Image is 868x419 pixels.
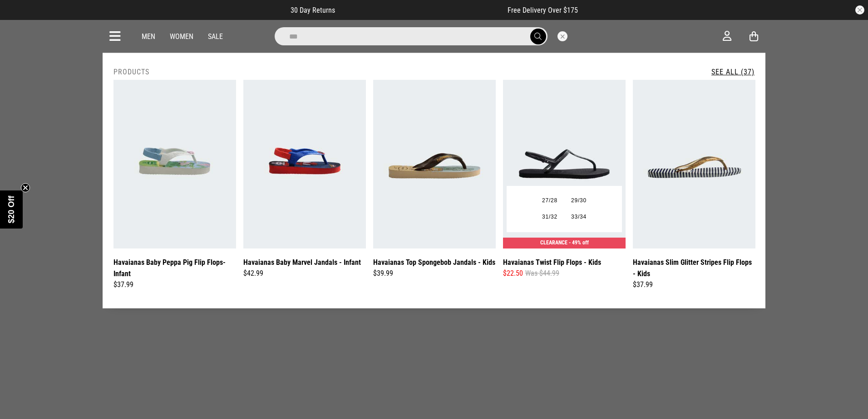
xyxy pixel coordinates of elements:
[142,32,155,41] a: Men
[113,68,149,76] h2: Products
[113,80,236,248] img: Havaianas Baby Peppa Pig Flip Flops- Infant in White
[113,257,236,279] a: Havaianas Baby Peppa Pig Flip Flops- Infant
[243,268,366,279] div: $42.99
[7,195,16,223] span: $20 Off
[243,80,366,248] img: Havaianas Baby Marvel Jandals - Infant in Red
[291,6,335,15] span: 30 Day Returns
[170,32,193,41] a: Women
[569,239,589,246] span: - 49% off
[21,183,30,192] button: Close teaser
[503,80,626,248] img: Havaianas Twist Flip Flops - Kids in Black
[508,6,578,15] span: Free Delivery Over $175
[633,80,755,248] img: Havaianas Slim Glitter Stripes Flip Flops - Kids in White
[503,257,601,268] a: Havaianas Twist Flip Flops - Kids
[113,279,236,290] div: $37.99
[633,279,755,290] div: $37.99
[633,257,755,279] a: Havaianas Slim Glitter Stripes Flip Flops - Kids
[564,193,593,209] button: 29/30
[7,4,35,31] button: Open LiveChat chat widget
[525,268,559,279] span: Was $44.99
[535,209,564,225] button: 31/32
[208,32,223,41] a: Sale
[373,80,496,248] img: Havaianas Top Spongebob Jandals - Kids in Yellow
[711,68,755,76] a: See All (37)
[373,268,496,279] div: $39.99
[243,257,361,268] a: Havaianas Baby Marvel Jandals - Infant
[557,31,567,41] button: Close search
[373,257,495,268] a: Havaianas Top Spongebob Jandals - Kids
[503,268,523,279] span: $22.50
[535,193,564,209] button: 27/28
[540,239,567,246] span: CLEARANCE
[353,5,489,15] iframe: Customer reviews powered by Trustpilot
[564,209,593,225] button: 33/34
